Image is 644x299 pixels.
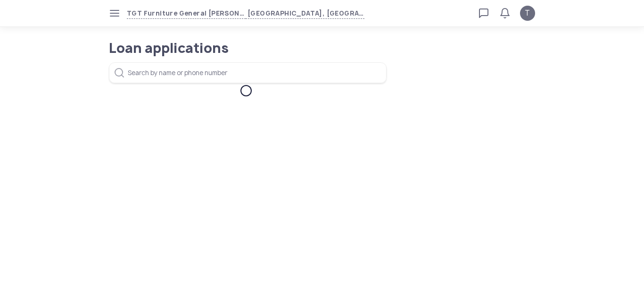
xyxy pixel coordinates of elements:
[127,8,364,19] button: TGT Furniture General [PERSON_NAME][GEOGRAPHIC_DATA], [GEOGRAPHIC_DATA], [GEOGRAPHIC_DATA][PERSON...
[525,8,530,19] span: T
[520,6,535,21] button: T
[109,42,350,55] h1: Loan applications
[246,8,364,19] span: [GEOGRAPHIC_DATA], [GEOGRAPHIC_DATA], [GEOGRAPHIC_DATA][PERSON_NAME], [GEOGRAPHIC_DATA], [GEOGRAP...
[127,8,246,19] span: TGT Furniture General [PERSON_NAME]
